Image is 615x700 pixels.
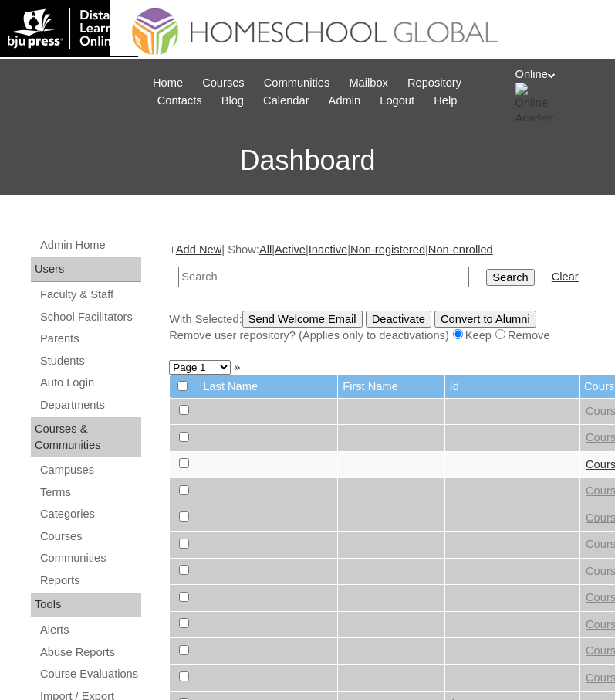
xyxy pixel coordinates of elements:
a: Communities [39,549,141,568]
a: Alerts [39,620,141,640]
a: Students [39,352,141,371]
a: » [234,361,240,373]
span: Admin [329,92,361,110]
a: Home [145,74,191,92]
a: Admin Home [39,236,141,255]
div: + | Show: | | | | [169,242,600,344]
td: Last Name [198,375,337,398]
td: Id [445,375,579,398]
img: logo-white.png [8,8,130,49]
span: Logout [380,92,414,110]
a: Courses [194,74,252,92]
span: Calendar [263,92,309,110]
a: Non-registered [350,243,425,256]
a: Campuses [39,460,141,480]
span: Mailbox [349,74,388,92]
a: Help [426,92,465,110]
a: Faculty & Staff [39,285,141,304]
span: Contacts [157,92,202,110]
div: Tools [31,593,141,617]
a: Add New [176,243,221,256]
a: Blog [214,92,252,110]
a: Admin [321,92,369,110]
a: Abuse Reports [39,643,141,662]
a: Calendar [255,92,316,110]
a: Terms [39,483,141,502]
a: Active [275,243,306,256]
span: Help [434,92,457,110]
input: Send Welcome Email [242,311,363,328]
div: Remove user repository? (Applies only to deactivations) Keep Remove [169,328,600,344]
a: Logout [372,92,422,110]
a: Departments [39,396,141,415]
div: Courses & Communities [31,417,141,457]
a: Clear [552,270,579,283]
input: Search [486,269,534,286]
span: Courses [202,74,245,92]
a: All [259,243,272,256]
a: Repository [400,74,469,92]
span: Communities [264,74,330,92]
a: Courses [39,527,141,546]
div: Users [31,257,141,282]
a: Inactive [309,243,348,256]
span: Repository [407,74,461,92]
div: With Selected: [169,311,600,344]
a: Course Evaluations [39,664,141,684]
a: Auto Login [39,373,141,392]
a: Contacts [150,92,210,110]
td: First Name [338,375,444,398]
input: Deactivate [366,311,431,328]
h3: Dashboard [8,126,607,195]
input: Search [178,267,469,287]
a: Non-enrolled [428,243,493,256]
span: Home [153,74,183,92]
a: Reports [39,571,141,590]
a: School Facilitators [39,308,141,327]
a: Categories [39,505,141,524]
img: Online Academy [515,83,554,121]
a: Mailbox [341,74,396,92]
div: Online [515,66,600,121]
a: Parents [39,329,141,348]
span: Blog [221,92,244,110]
input: Convert to Alumni [434,311,536,328]
a: Communities [256,74,338,92]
